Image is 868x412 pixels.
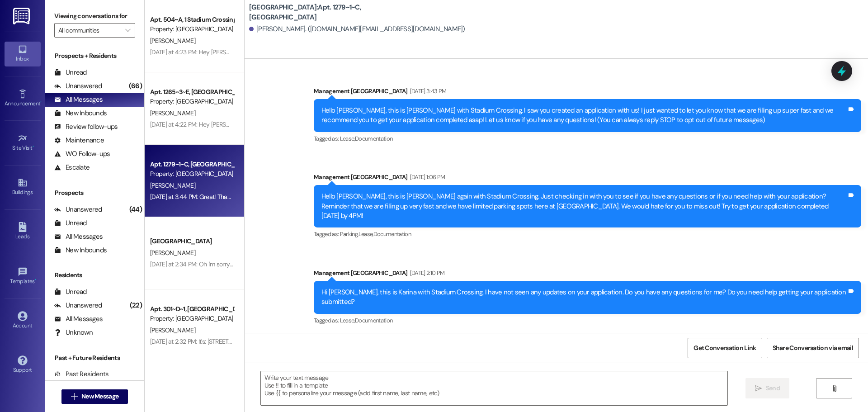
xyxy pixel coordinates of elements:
div: Management [GEOGRAPHIC_DATA] [314,268,861,281]
div: All Messages [54,314,103,324]
div: (22) [127,298,144,313]
span: Parking , [340,230,359,238]
b: [GEOGRAPHIC_DATA]: Apt. 1279~1~C, [GEOGRAPHIC_DATA] [249,3,430,22]
div: Unread [54,287,87,297]
i:  [831,385,838,392]
button: Share Conversation via email [767,338,859,358]
div: Apt. 504~A, 1 Stadium Crossing [150,15,234,24]
div: Unanswered [54,81,102,91]
div: (66) [127,79,144,93]
div: Hello [PERSON_NAME], this is [PERSON_NAME] again with Stadium Crossing. Just checking in with you... [321,192,847,221]
button: Get Conversation Link [688,338,762,358]
div: Management [GEOGRAPHIC_DATA] [314,172,861,185]
a: Account [5,308,41,333]
div: Unanswered [54,205,102,214]
span: • [35,277,36,283]
div: All Messages [54,232,103,242]
div: Residents [45,270,144,280]
input: All communities [58,23,121,38]
img: ResiDesk Logo [13,8,32,24]
span: Lease , [359,230,373,238]
div: Tagged as: [314,227,861,241]
div: Apt. 301~D~1, [GEOGRAPHIC_DATA] [150,304,234,314]
div: Past Residents [54,369,109,379]
div: Apt. 1265~3~E, [GEOGRAPHIC_DATA] [150,87,234,97]
span: Lease , [340,317,355,324]
div: WO Follow-ups [54,149,110,159]
span: Documentation [355,317,393,324]
i:  [125,27,130,34]
div: Past + Future Residents [45,353,144,363]
i:  [755,385,762,392]
div: Tagged as: [314,314,861,327]
div: Prospects + Residents [45,51,144,61]
span: • [40,99,42,105]
div: Management [GEOGRAPHIC_DATA] [314,86,861,99]
div: Maintenance [54,136,104,145]
div: [PERSON_NAME]. ([DOMAIN_NAME][EMAIL_ADDRESS][DOMAIN_NAME]) [249,24,465,34]
button: New Message [61,389,128,404]
span: Documentation [373,230,411,238]
div: [DATE] 3:43 PM [408,86,447,96]
span: • [33,143,34,150]
span: [PERSON_NAME] [150,249,195,257]
div: [DATE] at 3:44 PM: Great! Thank you! [150,193,246,201]
button: Send [745,378,789,398]
span: Share Conversation via email [773,343,853,353]
div: Property: [GEOGRAPHIC_DATA] [150,24,234,34]
span: Lease , [340,135,355,142]
span: [PERSON_NAME] [150,326,195,334]
div: Unread [54,218,87,228]
a: Support [5,353,41,377]
div: Unanswered [54,301,102,310]
span: Get Conversation Link [693,343,756,353]
div: New Inbounds [54,109,107,118]
span: Send [766,384,780,393]
a: Buildings [5,175,41,199]
div: [DATE] 2:10 PM [408,268,445,278]
span: [PERSON_NAME] [150,37,195,45]
div: Unread [54,68,87,77]
div: Tagged as: [314,132,861,145]
a: Inbox [5,42,41,66]
a: Site Visit • [5,131,41,155]
div: (44) [127,203,144,217]
div: Escalate [54,163,90,172]
a: Leads [5,219,41,244]
div: Property: [GEOGRAPHIC_DATA] [150,97,234,106]
div: Hello [PERSON_NAME], this is [PERSON_NAME] with Stadium Crossing. I saw you created an applicatio... [321,106,847,125]
div: [DATE] at 2:32 PM: It's: [STREET_ADDRESS][PERSON_NAME] [150,337,304,346]
span: [PERSON_NAME] [150,109,195,117]
div: Apt. 1279~1~C, [GEOGRAPHIC_DATA] [150,160,234,169]
div: [DATE] 1:06 PM [408,172,445,182]
div: New Inbounds [54,246,107,255]
div: Unknown [54,328,93,337]
a: Templates • [5,264,41,289]
span: [PERSON_NAME] [150,181,195,189]
span: New Message [81,392,118,401]
span: Documentation [355,135,393,142]
div: [DATE] at 2:34 PM: Oh I'm sorry about that, I don't know why it wouldn't have my last name on it.... [150,260,485,268]
div: Hi [PERSON_NAME], this is Karina with Stadium Crossing. I have not seen any updates on your appli... [321,288,847,307]
div: [GEOGRAPHIC_DATA] [150,237,234,246]
div: All Messages [54,95,103,104]
div: Prospects [45,188,144,198]
div: Property: [GEOGRAPHIC_DATA] [150,314,234,323]
div: Property: [GEOGRAPHIC_DATA] [150,169,234,179]
div: [DATE] at 4:22 PM: Hey [PERSON_NAME]! We have a package that was delivered to the office for you.... [150,120,574,128]
i:  [71,393,78,400]
div: Review follow-ups [54,122,118,132]
div: [DATE] at 4:23 PM: Hey [PERSON_NAME]! We have a package that was delivered to the office for you.... [150,48,574,56]
label: Viewing conversations for [54,9,135,23]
